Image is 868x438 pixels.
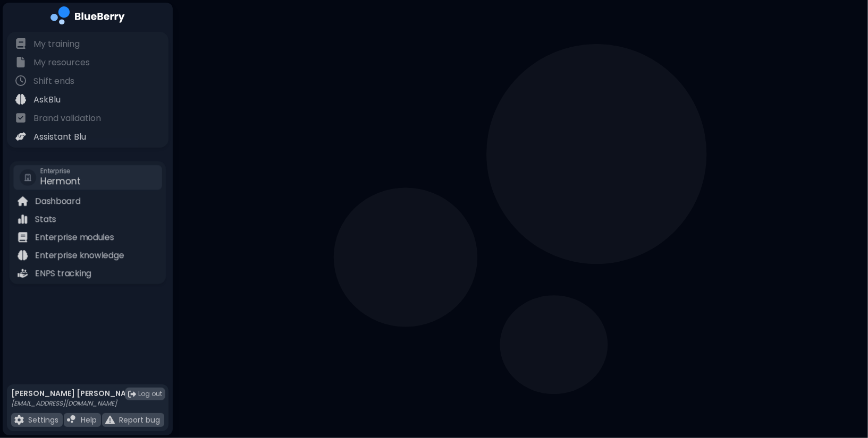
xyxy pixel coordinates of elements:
[15,94,26,105] img: file icon
[15,113,26,123] img: file icon
[138,390,162,398] span: Log out
[40,167,81,176] span: Enterprise
[11,399,140,408] p: [EMAIL_ADDRESS][DOMAIN_NAME]
[81,415,97,425] p: Help
[119,415,160,425] p: Report bug
[35,231,114,244] p: Enterprise modules
[33,93,61,106] p: AskBlu
[35,250,124,262] p: Enterprise knowledge
[15,38,26,49] img: file icon
[15,57,26,67] img: file icon
[40,174,81,187] span: Hermont
[128,390,136,398] img: logout
[15,75,26,86] img: file icon
[15,131,26,142] img: file icon
[50,6,125,28] img: company logo
[33,131,86,143] p: Assistant Blu
[33,112,101,125] p: Brand validation
[67,415,77,425] img: file icon
[35,213,56,226] p: Stats
[33,38,80,50] p: My training
[18,232,28,242] img: file icon
[11,389,140,398] p: [PERSON_NAME] [PERSON_NAME]
[33,75,74,88] p: Shift ends
[35,195,80,208] p: Dashboard
[28,415,58,425] p: Settings
[33,56,90,69] p: My resources
[105,415,115,425] img: file icon
[18,250,28,260] img: file icon
[18,268,28,278] img: file icon
[18,196,28,206] img: file icon
[14,415,24,425] img: file icon
[35,268,91,280] p: ENPS tracking
[18,214,28,224] img: file icon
